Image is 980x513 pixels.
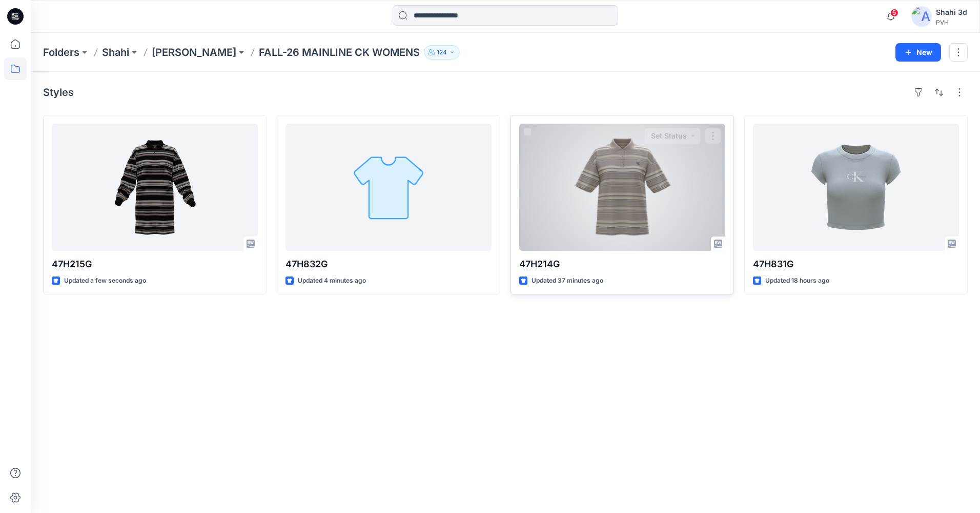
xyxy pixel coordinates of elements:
[285,257,492,271] p: 47H832G
[43,45,79,60] a: Folders
[64,275,146,286] p: Updated a few seconds ago
[424,45,460,60] button: 124
[52,257,258,271] p: 47H215G
[753,257,959,271] p: 47H831G
[52,124,258,251] a: 47H215G
[519,257,725,271] p: 47H214G
[102,45,129,60] a: Shahi
[765,275,829,286] p: Updated 18 hours ago
[890,9,899,17] span: 5
[43,86,74,98] h4: Styles
[895,43,941,62] button: New
[285,124,492,251] a: 47H832G
[437,47,447,58] p: 124
[152,45,236,60] a: [PERSON_NAME]
[298,275,366,286] p: Updated 4 minutes ago
[532,275,603,286] p: Updated 37 minutes ago
[753,124,959,251] a: 47H831G
[936,6,967,18] div: Shahi 3d
[259,45,420,60] p: FALL-26 MAINLINE CK WOMENS
[519,124,725,251] a: 47H214G
[936,18,967,26] div: PVH
[911,6,932,27] img: avatar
